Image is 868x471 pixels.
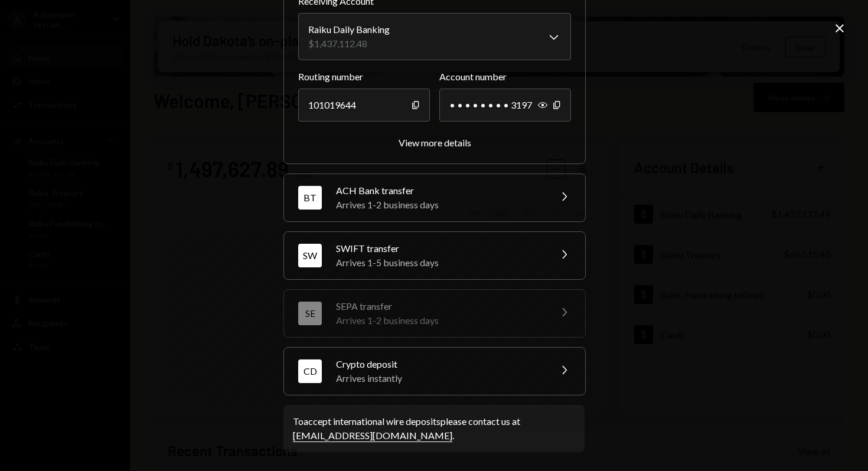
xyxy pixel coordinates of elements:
[298,244,322,267] div: SW
[336,241,543,256] div: SWIFT transfer
[298,13,571,60] button: Receiving Account
[336,313,543,328] div: Arrives 1-2 business days
[439,89,571,122] div: • • • • • • • • 3197
[399,137,471,149] button: View more details
[298,359,322,383] div: CD
[298,89,430,122] div: 101019644
[439,70,571,84] label: Account number
[399,137,471,148] div: View more details
[284,174,585,221] button: BTACH Bank transferArrives 1-2 business days
[336,184,543,198] div: ACH Bank transfer
[284,232,585,279] button: SWSWIFT transferArrives 1-5 business days
[298,186,322,210] div: BT
[336,357,543,371] div: Crypto deposit
[298,70,430,84] label: Routing number
[284,348,585,395] button: CDCrypto depositArrives instantly
[298,302,322,325] div: SE
[336,256,543,270] div: Arrives 1-5 business days
[284,290,585,337] button: SESEPA transferArrives 1-2 business days
[293,414,575,443] div: To accept international wire deposits please contact us at .
[293,430,452,442] a: [EMAIL_ADDRESS][DOMAIN_NAME]
[336,198,543,212] div: Arrives 1-2 business days
[336,371,543,385] div: Arrives instantly
[336,299,543,313] div: SEPA transfer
